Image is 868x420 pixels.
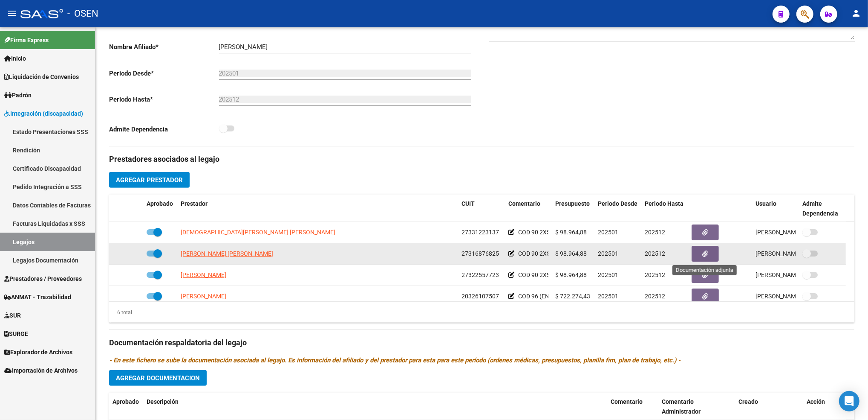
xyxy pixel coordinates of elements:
span: Creado [738,398,758,405]
span: 27322557723 [461,271,499,278]
datatable-header-cell: Prestador [177,195,458,223]
span: [PERSON_NAME] [PERSON_NAME] [181,250,273,257]
h3: Documentación respaldatoria del legajo [109,337,854,349]
span: 27316876825 [461,250,499,257]
span: Agregar Documentacion [116,374,200,382]
span: Acción [807,398,825,405]
span: 202512 [645,293,665,300]
div: Open Intercom Messenger [839,391,859,411]
datatable-header-cell: Periodo Hasta [641,195,688,223]
span: [PERSON_NAME] [181,293,226,300]
span: COD 90 2XSEM [518,229,559,236]
span: - OSEN [67,4,98,23]
span: [PERSON_NAME] [DATE] [756,293,822,300]
datatable-header-cell: Usuario [752,195,799,223]
p: Periodo Desde [109,69,219,78]
span: Padrón [4,90,32,100]
span: Agregar Prestador [116,176,183,184]
span: $ 98.964,88 [555,229,587,236]
span: Aprobado [147,200,173,207]
span: COD 90 2XSEM [518,271,559,278]
span: 202512 [645,271,665,278]
p: Admite Dependencia [109,125,219,134]
datatable-header-cell: CUIT [458,195,505,223]
datatable-header-cell: Periodo Desde [594,195,641,223]
span: Prestador [181,200,208,207]
span: [PERSON_NAME] [DATE] [756,229,822,236]
span: Comentario [508,200,540,207]
span: COD 96 (ENE-DIC 673.2 KM MENSUALES A TERAPIAS) + ([DATE]-[DATE] KM MENSUALES A ESCUELA) [518,293,786,300]
span: Integración (discapacidad) [4,109,83,118]
datatable-header-cell: Admite Dependencia [799,195,846,223]
span: SUR [4,311,21,320]
span: $ 98.964,88 [555,271,587,278]
span: 202501 [598,229,618,236]
span: [DEMOGRAPHIC_DATA][PERSON_NAME] [PERSON_NAME] [181,229,335,236]
span: 202512 [645,229,665,236]
span: [PERSON_NAME] [DATE] [756,250,822,257]
button: Agregar Prestador [109,172,190,188]
span: Presupuesto [555,200,590,207]
span: 20326107507 [461,293,499,300]
div: 6 total [109,308,132,317]
p: Periodo Hasta [109,95,219,104]
span: 202501 [598,250,618,257]
span: ANMAT - Trazabilidad [4,292,71,302]
span: Usuario [756,200,776,207]
span: Periodo Desde [598,200,637,207]
span: Comentario Administrador [662,398,701,415]
datatable-header-cell: Presupuesto [552,195,594,223]
span: Aprobado [112,398,139,405]
span: 27331223137 [461,229,499,236]
span: Importación de Archivos [4,366,78,375]
span: CUIT [461,200,475,207]
button: Agregar Documentacion [109,370,207,386]
span: $ 98.964,88 [555,250,587,257]
span: Liquidación de Convenios [4,72,79,82]
span: Comentario [611,398,643,405]
span: [PERSON_NAME] [DATE] [756,271,822,278]
span: COD 90 2XSEM [518,250,559,257]
mat-icon: menu [7,8,17,18]
span: Explorador de Archivos [4,347,72,357]
i: - En este fichero se sube la documentación asociada al legajo. Es información del afiliado y del ... [109,356,681,364]
span: Firma Express [4,35,49,45]
span: Admite Dependencia [802,200,838,217]
span: Inicio [4,54,26,63]
span: $ 722.274,43 [555,293,590,300]
span: [PERSON_NAME] [181,271,226,278]
span: SURGE [4,329,28,338]
span: Prestadores / Proveedores [4,274,82,283]
span: 202501 [598,293,618,300]
p: Nombre Afiliado [109,42,219,52]
span: Periodo Hasta [645,200,683,207]
mat-icon: person [851,8,861,18]
span: Descripción [147,398,179,405]
span: 202501 [598,271,618,278]
datatable-header-cell: Aprobado [143,195,177,223]
h3: Prestadores asociados al legajo [109,153,854,165]
datatable-header-cell: Comentario [505,195,552,223]
span: 202512 [645,250,665,257]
